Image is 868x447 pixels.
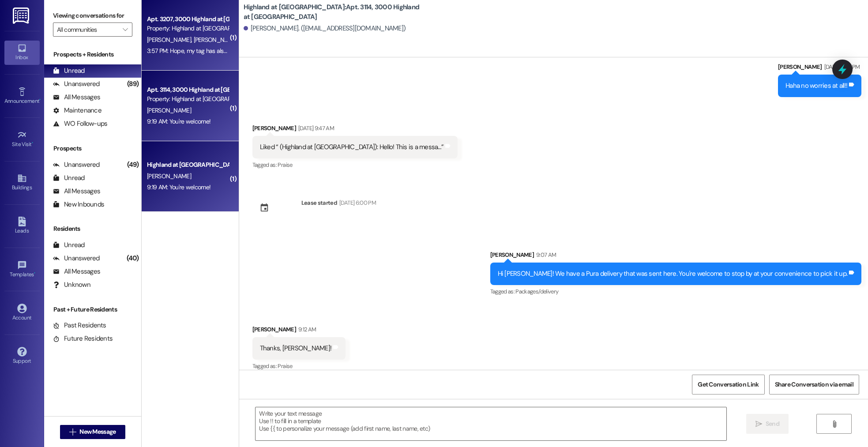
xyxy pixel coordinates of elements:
label: Viewing conversations for [53,9,132,23]
input: All communities [57,23,118,37]
div: 9:12 AM [296,325,316,334]
div: Past + Future Residents [44,305,141,314]
div: Unread [53,66,85,75]
div: Lease started [301,198,338,207]
a: Buildings [4,171,40,195]
span: [PERSON_NAME] [147,36,194,44]
div: Liked “ (Highland at [GEOGRAPHIC_DATA]): Hello! This is a messa…” [260,143,443,152]
div: 9:19 AM: You're welcome! [147,183,210,191]
span: Get Conversation Link [698,380,759,389]
div: Prospects [44,144,141,153]
span: [PERSON_NAME] [147,172,191,180]
div: Tagged as: [252,360,346,372]
div: Haha no worries at all!! [785,81,847,90]
span: Packages/delivery [515,288,558,295]
i:  [755,421,762,428]
div: Apt. 3207, 3000 Highland at [GEOGRAPHIC_DATA] [147,15,229,24]
i:  [831,421,838,428]
div: Future Residents [53,334,113,343]
a: Leads [4,214,40,238]
div: Unread [53,173,85,183]
div: Past Residents [53,321,106,330]
div: Hi [PERSON_NAME]! We have a Pura delivery that was sent here. You're welcome to stop by at your c... [498,269,848,278]
div: Unanswered [53,160,100,169]
div: All Messages [53,187,100,196]
i:  [69,428,76,436]
div: Prospects + Residents [44,50,141,59]
div: Unknown [53,280,90,289]
div: 9:19 AM: You're welcome! [147,117,210,125]
div: Residents [44,224,141,233]
div: Thanks, [PERSON_NAME]! [260,344,332,353]
div: All Messages [53,267,100,276]
span: [PERSON_NAME] [193,36,240,44]
div: Unanswered [53,79,100,89]
div: [PERSON_NAME] [778,62,861,75]
div: 9:07 AM [534,250,556,259]
div: (49) [125,158,141,172]
div: (40) [124,252,141,265]
a: Inbox [4,41,40,64]
a: Support [4,344,40,368]
a: Templates • [4,258,40,282]
span: Praise [278,362,292,370]
button: Get Conversation Link [692,375,764,394]
button: Send [746,414,789,434]
div: Maintenance [53,106,101,115]
div: Unread [53,240,85,250]
div: 3:57 PM: Hope, my tag has also not been working and [PERSON_NAME] said you retyped her tag number... [147,47,602,55]
div: [PERSON_NAME] [490,250,862,263]
div: (89) [125,77,141,91]
span: • [34,270,35,276]
div: Tagged as: [490,285,862,298]
span: New Message [79,427,116,436]
span: • [39,97,41,103]
div: [PERSON_NAME] [252,124,458,136]
div: Property: Highland at [GEOGRAPHIC_DATA] [147,94,229,104]
span: Send [766,419,779,428]
span: [PERSON_NAME] [147,106,191,114]
div: Tagged as: [252,158,458,171]
div: [DATE] 9:47 AM [296,124,334,133]
div: WO Follow-ups [53,119,107,128]
b: Highland at [GEOGRAPHIC_DATA]: Apt. 3114, 3000 Highland at [GEOGRAPHIC_DATA] [244,3,420,22]
div: [DATE] 4:35 PM [822,62,860,71]
button: New Message [60,425,125,439]
div: [PERSON_NAME] [252,325,346,337]
span: Praise [278,161,292,169]
span: Share Conversation via email [775,380,853,389]
span: • [32,140,33,146]
div: Apt. 3114, 3000 Highland at [GEOGRAPHIC_DATA] [147,85,229,94]
a: Site Visit • [4,128,40,151]
img: ResiDesk Logo [13,8,31,24]
div: [PERSON_NAME]. ([EMAIL_ADDRESS][DOMAIN_NAME]) [244,24,406,33]
div: Highland at [GEOGRAPHIC_DATA] [147,160,229,169]
div: [DATE] 6:00 PM [337,198,376,207]
a: Account [4,301,40,325]
i:  [123,26,128,33]
div: Unanswered [53,254,100,263]
button: Share Conversation via email [769,375,859,394]
div: Property: Highland at [GEOGRAPHIC_DATA] [147,24,229,33]
div: All Messages [53,93,100,102]
div: New Inbounds [53,200,104,209]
